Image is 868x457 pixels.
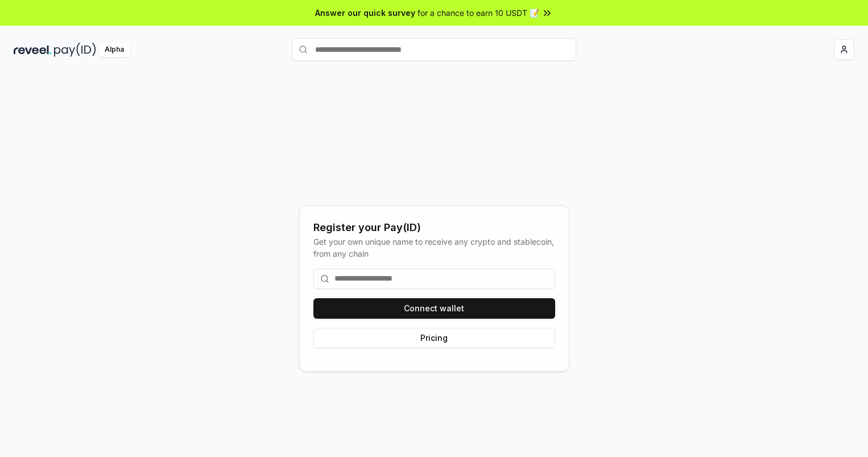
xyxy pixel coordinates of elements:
img: pay_id [54,43,96,57]
span: Answer our quick survey [315,7,415,19]
img: reveel_dark [14,43,52,57]
button: Connect wallet [313,298,555,319]
button: Pricing [313,328,555,348]
div: Alpha [98,43,130,57]
div: Get your own unique name to receive any crypto and stablecoin, from any chain [313,236,555,260]
span: for a chance to earn 10 USDT 📝 [418,7,539,19]
div: Register your Pay(ID) [313,220,555,236]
